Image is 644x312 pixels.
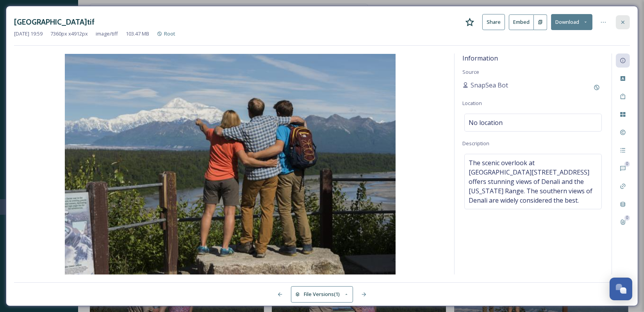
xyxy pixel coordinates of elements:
[462,54,498,62] span: Information
[164,30,175,37] span: Root
[14,54,446,275] img: 1102dee6-b592-4b88-8ec9-971c0668fc26.jpg
[469,158,598,205] span: The scenic overlook at [GEOGRAPHIC_DATA][STREET_ADDRESS] offers stunning views of Denali and the ...
[462,68,479,75] span: Source
[610,278,632,300] button: Open Chat
[482,14,505,30] button: Share
[126,30,149,37] span: 103.47 MB
[50,30,88,37] span: 7360 px x 4912 px
[624,215,630,221] div: 0
[509,14,534,30] button: Embed
[96,30,118,37] span: image/tiff
[14,16,95,28] h3: [GEOGRAPHIC_DATA]tif
[291,286,353,302] button: File Versions(1)
[462,140,489,147] span: Description
[551,14,592,30] button: Download
[471,80,508,90] span: SnapSea Bot
[469,118,503,127] span: No location
[14,30,43,37] span: [DATE] 19:59
[624,161,630,167] div: 0
[462,100,482,107] span: Location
